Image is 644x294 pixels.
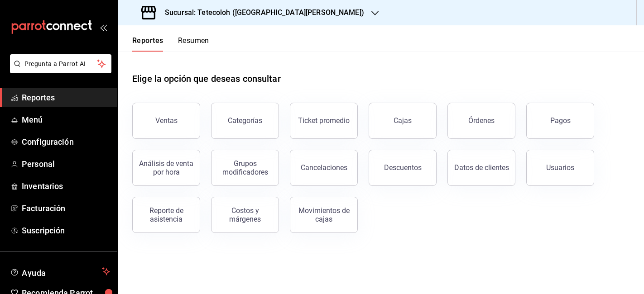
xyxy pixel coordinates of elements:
[158,7,364,18] h3: Sucursal: Tetecoloh ([GEOGRAPHIC_DATA][PERSON_NAME])
[217,206,273,223] div: Costos y márgenes
[132,72,281,85] h1: Elige la opción que deseas consultar
[138,206,194,223] div: Reporte de asistencia
[546,163,574,172] div: Usuarios
[132,36,163,52] button: Reportes
[550,116,571,125] div: Pagos
[290,150,358,186] button: Cancelaciones
[22,91,110,104] span: Reportes
[132,150,200,186] button: Análisis de venta por hora
[22,266,98,277] span: Ayuda
[22,180,110,192] span: Inventarios
[290,197,358,233] button: Movimientos de cajas
[211,103,279,139] button: Categorías
[447,103,515,139] button: Órdenes
[132,36,209,52] div: navigation tabs
[10,54,111,73] button: Pregunta a Parrot AI
[369,150,437,186] button: Descuentos
[290,103,358,139] button: Ticket promedio
[526,150,594,186] button: Usuarios
[296,206,352,223] div: Movimientos de cajas
[22,202,110,214] span: Facturación
[228,116,262,125] div: Categorías
[298,116,350,125] div: Ticket promedio
[526,103,594,139] button: Pagos
[132,197,200,233] button: Reporte de asistencia
[22,114,110,126] span: Menú
[301,163,347,172] div: Cancelaciones
[24,59,97,69] span: Pregunta a Parrot AI
[22,136,110,148] span: Configuración
[447,150,515,186] button: Datos de clientes
[6,66,111,75] a: Pregunta a Parrot AI
[211,150,279,186] button: Grupos modificadores
[100,24,107,31] button: open_drawer_menu
[384,163,422,172] div: Descuentos
[178,36,209,52] button: Resumen
[217,159,273,176] div: Grupos modificadores
[22,158,110,170] span: Personal
[394,116,412,125] div: Cajas
[369,103,437,139] button: Cajas
[211,197,279,233] button: Costos y márgenes
[155,116,178,125] div: Ventas
[22,224,110,237] span: Suscripción
[132,103,200,139] button: Ventas
[138,159,194,176] div: Análisis de venta por hora
[454,163,509,172] div: Datos de clientes
[468,116,495,125] div: Órdenes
